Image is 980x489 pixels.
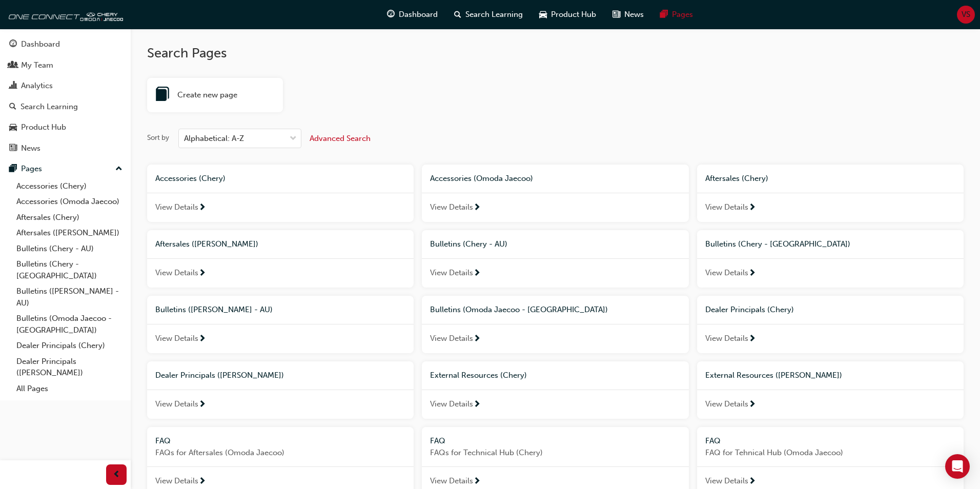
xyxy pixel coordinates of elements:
div: My Team [21,59,53,71]
span: View Details [705,475,748,487]
span: FAQ [430,436,445,445]
span: down-icon [290,132,297,146]
a: search-iconSearch Learning [446,4,531,25]
span: up-icon [115,162,122,176]
span: View Details [430,475,473,487]
a: Dealer Principals (Chery)View Details [697,296,964,353]
a: My Team [4,56,127,75]
span: news-icon [612,8,620,21]
span: View Details [705,333,748,344]
a: Aftersales (Chery)View Details [697,165,964,222]
span: Create new page [177,89,237,101]
span: next-icon [473,400,481,410]
a: Bulletins ([PERSON_NAME] - AU)View Details [147,296,414,353]
span: View Details [155,267,198,279]
span: View Details [430,333,473,344]
a: Product Hub [4,118,127,137]
a: Aftersales ([PERSON_NAME]) [12,225,127,241]
a: book-iconCreate new page [147,78,283,113]
a: Bulletins (Chery - AU)View Details [422,230,688,288]
span: External Resources ([PERSON_NAME]) [705,371,842,380]
span: View Details [705,267,748,279]
a: Accessories (Chery)View Details [147,165,414,222]
span: Search Learning [465,9,523,21]
span: Aftersales ([PERSON_NAME]) [155,239,258,249]
span: Dealer Principals ([PERSON_NAME]) [155,371,284,380]
span: news-icon [9,144,17,153]
h2: Search Pages [147,45,964,62]
a: Bulletins (Chery - [GEOGRAPHIC_DATA])View Details [697,230,964,288]
a: Bulletins (Chery - AU) [12,241,127,257]
span: FAQ [155,436,171,445]
span: chart-icon [9,81,17,91]
a: News [4,139,127,158]
span: View Details [430,201,473,213]
a: Accessories (Omoda Jaecoo) [12,194,127,210]
span: next-icon [198,335,206,344]
button: VS [957,6,975,24]
a: Bulletins (Omoda Jaecoo - [GEOGRAPHIC_DATA])View Details [422,296,688,353]
div: Product Hub [21,121,66,133]
span: Aftersales (Chery) [705,174,768,183]
span: search-icon [454,8,461,21]
a: Aftersales ([PERSON_NAME])View Details [147,230,414,288]
div: Dashboard [21,38,60,50]
span: next-icon [748,477,756,486]
button: Pages [4,159,127,178]
a: car-iconProduct Hub [531,4,604,25]
span: FAQs for Aftersales (Omoda Jaecoo) [155,447,405,459]
a: Bulletins (Chery - [GEOGRAPHIC_DATA]) [12,256,127,283]
span: Bulletins (Omoda Jaecoo - [GEOGRAPHIC_DATA]) [430,305,608,314]
span: next-icon [198,477,206,486]
div: Search Learning [21,101,78,113]
img: oneconnect [5,4,123,25]
span: View Details [155,475,198,487]
span: next-icon [748,400,756,410]
span: pages-icon [660,8,668,21]
span: next-icon [748,269,756,278]
span: Accessories (Chery) [155,174,226,183]
span: Product Hub [551,9,596,21]
span: car-icon [539,8,547,21]
span: View Details [430,267,473,279]
a: Dashboard [4,35,127,54]
a: Accessories (Omoda Jaecoo)View Details [422,165,688,222]
span: Bulletins (Chery - AU) [430,239,507,249]
button: DashboardMy TeamAnalyticsSearch LearningProduct HubNews [4,33,127,159]
div: Pages [21,163,42,175]
a: External Resources ([PERSON_NAME])View Details [697,361,964,419]
span: pages-icon [9,165,17,174]
div: Sort by [147,133,169,143]
button: Advanced Search [310,129,371,148]
a: Bulletins ([PERSON_NAME] - AU) [12,283,127,311]
span: View Details [155,398,198,410]
div: News [21,142,40,154]
span: View Details [430,398,473,410]
a: All Pages [12,381,127,397]
span: next-icon [473,203,481,213]
span: next-icon [748,335,756,344]
span: car-icon [9,123,17,132]
span: next-icon [473,269,481,278]
a: news-iconNews [604,4,652,25]
a: Bulletins (Omoda Jaecoo - [GEOGRAPHIC_DATA]) [12,311,127,338]
span: Bulletins ([PERSON_NAME] - AU) [155,305,273,314]
span: search-icon [9,103,16,112]
span: FAQ for Tehnical Hub (Omoda Jaecoo) [705,447,955,459]
div: Alphabetical: A-Z [184,133,244,145]
span: View Details [155,333,198,344]
span: guage-icon [387,8,395,21]
span: FAQs for Technical Hub (Chery) [430,447,680,459]
a: guage-iconDashboard [379,4,446,25]
span: book-icon [155,88,170,103]
a: Search Learning [4,97,127,116]
a: Aftersales (Chery) [12,210,127,226]
a: Dealer Principals (Chery) [12,338,127,354]
span: next-icon [748,203,756,213]
span: prev-icon [113,468,120,481]
span: Bulletins (Chery - [GEOGRAPHIC_DATA]) [705,239,850,249]
span: External Resources (Chery) [430,371,527,380]
a: Accessories (Chery) [12,178,127,194]
a: Dealer Principals ([PERSON_NAME])View Details [147,361,414,419]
